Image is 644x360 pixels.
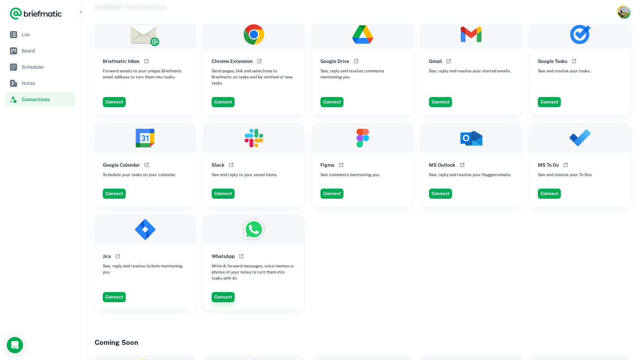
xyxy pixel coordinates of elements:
span: List [22,31,73,38]
span: Schedule your tasks on your calendar. [103,172,176,178]
img: Briefmatic Inbox [95,20,195,49]
h6: Briefmatic Inbox [103,57,140,65]
span: Notes [22,79,73,87]
button: Connect [429,189,452,199]
span: Send pages, link and selections to Briefmatic as tasks and be notified of new tasks [212,68,296,86]
h6: MS Outlook [429,161,455,169]
button: Open help documentation [237,252,245,260]
img: Google Tasks [530,20,630,49]
span: See, reply and resolve your starred emails. [429,68,511,74]
button: Open help documentation [445,57,453,65]
h6: Google Drive [320,57,349,65]
img: WhatsApp [204,215,304,244]
h6: WhatsApp [212,253,235,260]
button: Connect [103,292,126,302]
button: Open help documentation [352,57,360,65]
h6: MS To Do [538,161,559,169]
button: Open help documentation [255,57,263,65]
button: Open help documentation [142,57,150,65]
span: Connections [22,96,73,103]
h6: Jira [103,253,111,260]
button: Connect [538,189,561,199]
img: Figma [312,123,413,153]
button: Open help documentation [570,57,578,65]
span: See, reply and resolve your flagged emails. [429,172,511,178]
h6: Slack [212,161,224,169]
button: Open help documentation [562,161,570,169]
span: See, reply and resolve comments mentioning you. [320,68,405,80]
button: Open help documentation [458,161,466,169]
span: Write & forward messages, voice memos or photos of your notes to turn them into tasks with AI. [212,263,296,281]
button: Connect [429,97,452,107]
span: See, reply and resolve tickets mentioning you. [103,263,187,275]
span: See comments mentioning you. [320,172,380,178]
h4: Coming Soon [95,337,630,347]
img: MS Outlook [421,123,522,153]
div: Load Chat [7,337,23,353]
button: Open help documentation [337,161,345,169]
button: Connect [103,189,126,199]
h6: Google Calendar [103,161,140,169]
button: Connect [320,189,343,199]
button: Connect [212,189,235,199]
span: See and reply to your saved items. [212,172,277,178]
button: Connect [538,97,561,107]
h6: Google Tasks [538,57,567,65]
a: List [5,27,75,42]
button: Connect [212,97,235,107]
img: Gmail [421,20,522,49]
button: Connect [103,97,126,107]
img: Google Drive [312,20,413,49]
button: Open help documentation [227,161,235,169]
img: MS To Do [530,123,630,153]
span: See and resolve your To Dos. [538,172,593,178]
img: Chrome Extension [204,20,304,49]
button: Open help documentation [143,161,151,169]
img: Slack [204,123,304,153]
a: Logo [9,7,62,20]
a: Board [5,43,75,58]
a: Scheduler [5,59,75,74]
h6: Figma [320,161,334,169]
button: Connect [212,292,235,302]
img: Jira [95,215,195,244]
img: Karl Chaffey [618,6,629,18]
h6: Chrome Extension [212,57,253,65]
button: Open help documentation [114,252,122,260]
button: Connect [320,97,343,107]
button: Account button [617,5,630,19]
img: Google Calendar [95,123,195,153]
a: Notes [5,76,75,91]
h6: Gmail [429,57,442,65]
span: Scheduler [22,63,73,71]
span: See and resolve your tasks. [538,68,591,74]
a: Connections [5,92,75,107]
span: Board [22,47,73,54]
span: Forward emails to your unique Briefmatic email address to turn them into tasks. [103,68,187,80]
